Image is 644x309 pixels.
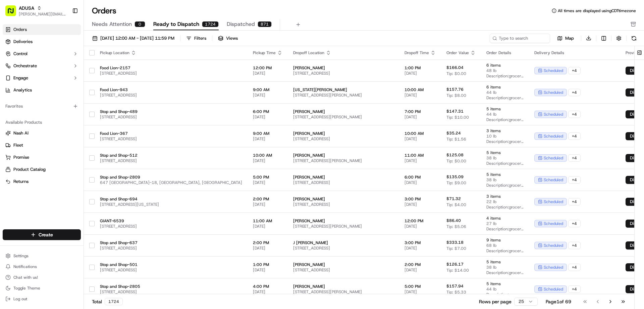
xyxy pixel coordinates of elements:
span: 27 lb [486,221,524,226]
button: ADUSA[PERSON_NAME][EMAIL_ADDRESS][PERSON_NAME][DOMAIN_NAME] [3,3,69,19]
div: Total [92,298,123,305]
input: Type to search [490,34,550,43]
span: Stop and Shop-501 [100,262,242,267]
span: Food Lion-367 [100,131,242,136]
span: [DATE] 12:00 AM - [DATE] 11:59 PM [100,35,174,41]
div: + 4 [568,67,581,74]
span: Tip: $5.33 [446,289,466,295]
button: Settings [3,251,81,261]
span: Tip: $14.00 [446,268,469,273]
span: $157.94 [446,283,464,289]
button: Notifications [3,262,81,271]
div: 1724 [105,298,123,305]
span: [PERSON_NAME] [293,218,394,224]
span: [STREET_ADDRESS][PERSON_NAME] [293,224,394,229]
span: [PERSON_NAME] [293,196,394,202]
span: [DATE] [253,92,282,98]
span: Stop and Shop-489 [100,109,242,114]
div: + 4 [568,154,581,162]
div: Filters [194,35,206,41]
span: Stop and Shop-2805 [100,284,242,289]
span: scheduled [544,286,563,292]
p: Rows per page [479,298,512,305]
span: $35.24 [446,130,461,136]
span: [DATE] [253,202,282,207]
span: Description: grocery bags [486,204,524,210]
span: Create [39,231,53,238]
span: All times are displayed using CDT timezone [558,8,636,13]
span: [STREET_ADDRESS] [100,289,242,295]
span: 11:00 AM [253,218,282,224]
span: [STREET_ADDRESS] [293,202,394,207]
button: [PERSON_NAME][EMAIL_ADDRESS][PERSON_NAME][DOMAIN_NAME] [19,11,67,17]
span: Tip: $0.00 [446,71,466,76]
span: 5 items [486,150,524,155]
a: Nash AI [5,130,78,136]
span: [DATE] [405,267,436,273]
span: 9:00 AM [253,87,282,92]
span: Tip: $1.56 [446,137,466,142]
span: Food Lion-943 [100,87,242,92]
span: Chat with us! [13,275,38,280]
span: [DATE] [405,180,436,185]
span: 5:00 PM [405,284,436,289]
div: Order Details [486,50,524,55]
span: [PERSON_NAME] [293,153,394,158]
div: Available Products [3,117,81,128]
span: Description: grocery bags [486,292,524,297]
span: 4 items [486,216,524,221]
span: scheduled [544,112,563,117]
span: [DATE] [405,71,436,76]
button: Filters [183,34,209,43]
span: Notifications [13,264,37,269]
span: [PERSON_NAME] [293,131,394,136]
span: Stop and Shop-2809 [100,175,242,180]
span: [STREET_ADDRESS][PERSON_NAME] [293,114,394,120]
div: Dropoff Location [293,50,394,55]
span: Tip: $9.00 [446,180,466,186]
button: Returns [3,176,81,187]
button: Promise [3,152,81,163]
span: [DATE] [405,136,436,142]
span: Returns [13,179,29,185]
span: Stop and Shop-694 [100,196,242,202]
span: Analytics [13,87,32,93]
span: [DATE] [405,289,436,295]
div: + 4 [568,285,581,293]
span: Promise [13,154,29,160]
div: Pickup Location [100,50,242,55]
span: $333.18 [446,240,464,245]
button: Engage [3,73,81,83]
span: [STREET_ADDRESS] [293,180,394,185]
span: Log out [13,296,27,302]
div: Order Value [446,50,476,55]
span: [US_STATE][PERSON_NAME] [293,87,394,92]
span: 5 items [486,259,524,265]
span: 44 lb [486,112,524,117]
div: + 4 [568,220,581,227]
span: 5:00 PM [253,175,282,180]
span: Tip: $7.00 [446,246,466,251]
span: 1:00 PM [253,262,282,267]
span: Description: grocery bags [486,95,524,101]
h1: Orders [92,5,116,16]
a: Promise [5,154,78,160]
span: $86.40 [446,218,461,223]
span: Views [226,35,238,41]
a: Returns [5,179,78,185]
span: [DATE] [405,158,436,163]
button: Product Catalog [3,164,81,175]
span: scheduled [544,243,563,248]
span: 10 lb [486,133,524,139]
span: $166.04 [446,65,464,70]
div: + 4 [568,132,581,140]
button: Nash AI [3,128,81,139]
div: + 4 [568,264,581,271]
span: 12:00 PM [253,65,282,71]
span: 5 items [486,172,524,177]
span: scheduled [544,265,563,270]
span: [PERSON_NAME] [293,262,394,267]
span: [DATE] [253,267,282,273]
a: Fleet [5,142,78,148]
span: Description: grocery bags [486,248,524,254]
